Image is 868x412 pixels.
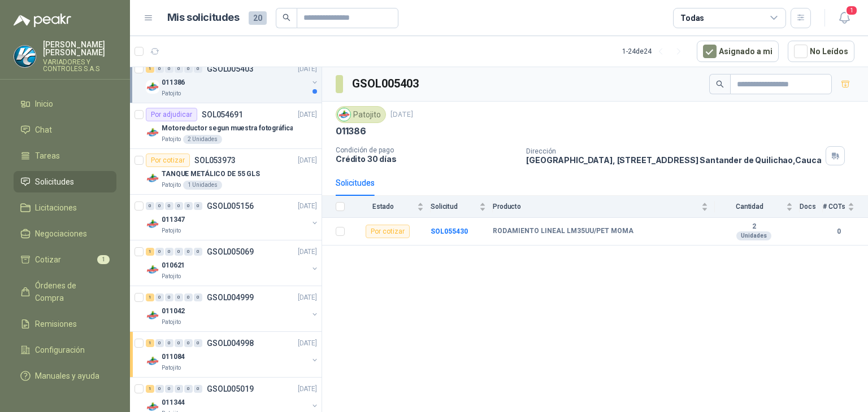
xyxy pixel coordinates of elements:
[823,226,854,237] b: 0
[35,176,74,188] span: Solicitudes
[146,217,159,231] img: Company Logo
[165,385,173,393] div: 0
[194,248,202,256] div: 0
[184,339,193,347] div: 0
[162,214,185,225] p: 011347
[175,385,183,393] div: 0
[14,46,36,67] img: Company Logo
[298,338,317,349] p: [DATE]
[800,196,823,218] th: Docs
[14,339,116,361] a: Configuración
[431,203,477,211] span: Solicitud
[715,203,784,211] span: Cantidad
[207,65,254,73] p: GSOL005403
[155,293,164,301] div: 0
[336,106,386,123] div: Patojito
[298,201,317,212] p: [DATE]
[336,125,366,137] p: 011386
[788,41,854,62] button: No Leídos
[194,202,202,210] div: 0
[207,248,254,256] p: GSOL005069
[298,155,317,166] p: [DATE]
[35,344,85,356] span: Configuración
[162,135,181,144] p: Patojito
[162,260,185,271] p: 010621
[298,247,317,257] p: [DATE]
[162,363,181,372] p: Patojito
[207,385,254,393] p: GSOL005019
[35,98,53,110] span: Inicio
[162,397,185,408] p: 011344
[14,313,116,335] a: Remisiones
[352,75,420,93] h3: GSOL005403
[146,309,159,322] img: Company Logo
[162,181,181,190] p: Patojito
[336,177,375,189] div: Solicitudes
[167,10,240,26] h1: Mis solicitudes
[184,293,193,301] div: 0
[175,202,183,210] div: 0
[736,231,771,240] div: Unidades
[155,202,164,210] div: 0
[14,14,71,27] img: Logo peakr
[697,41,779,62] button: Asignado a mi
[162,169,260,179] p: TANQUE METÁLICO DE 55 GLS
[184,385,193,393] div: 0
[194,156,236,164] p: SOL053973
[351,203,415,211] span: Estado
[14,145,116,166] a: Tareas
[283,14,290,21] span: search
[146,172,159,185] img: Company Logo
[298,109,317,120] p: [DATE]
[14,223,116,244] a: Negociaciones
[823,203,845,211] span: # COTs
[146,62,319,98] a: 1 0 0 0 0 0 GSOL005403[DATE] Company Logo011386Patojito
[194,65,202,73] div: 0
[845,5,858,16] span: 1
[155,248,164,256] div: 0
[43,59,116,72] p: VARIADORES Y CONTROLES S.A.S
[716,80,724,88] span: search
[194,385,202,393] div: 0
[165,339,173,347] div: 0
[146,248,154,256] div: 1
[194,339,202,347] div: 0
[165,293,173,301] div: 0
[336,154,517,164] p: Crédito 30 días
[146,354,159,368] img: Company Logo
[14,93,116,115] a: Inicio
[298,292,317,303] p: [DATE]
[390,109,413,120] p: [DATE]
[35,318,77,330] span: Remisiones
[431,196,493,218] th: Solicitud
[431,227,468,235] a: SOL055430
[146,65,154,73] div: 1
[194,293,202,301] div: 0
[715,196,800,218] th: Cantidad
[162,272,181,281] p: Patojito
[184,202,193,210] div: 0
[162,123,293,134] p: Motoreductor segun muestra fotográfica
[526,155,821,165] p: [GEOGRAPHIC_DATA], [STREET_ADDRESS] Santander de Quilichao , Cauca
[43,41,116,56] p: [PERSON_NAME] [PERSON_NAME]
[146,291,319,327] a: 1 0 0 0 0 0 GSOL004999[DATE] Company Logo011042Patojito
[183,135,222,144] div: 2 Unidades
[162,226,181,235] p: Patojito
[14,119,116,141] a: Chat
[14,249,116,270] a: Cotizar1
[162,318,181,327] p: Patojito
[35,253,61,266] span: Cotizar
[175,248,183,256] div: 0
[715,222,793,231] b: 2
[526,147,821,155] p: Dirección
[155,385,164,393] div: 0
[35,279,106,304] span: Órdenes de Compra
[146,293,154,301] div: 1
[130,149,322,195] a: Por cotizarSOL053973[DATE] Company LogoTANQUE METÁLICO DE 55 GLSPatojito1 Unidades
[146,108,197,121] div: Por adjudicar
[207,293,254,301] p: GSOL004999
[207,339,254,347] p: GSOL004998
[14,275,116,309] a: Órdenes de Compra
[493,203,699,211] span: Producto
[14,365,116,387] a: Manuales y ayuda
